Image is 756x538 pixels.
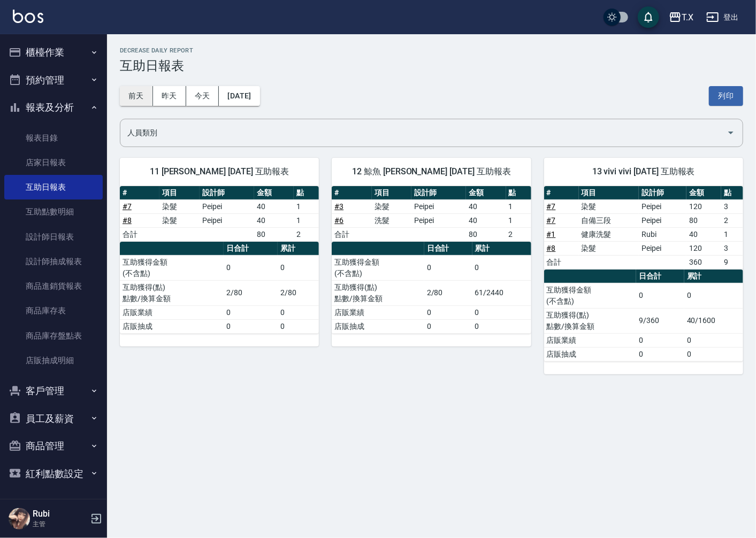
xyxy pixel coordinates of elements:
[686,199,721,213] td: 120
[133,166,306,177] span: 11 [PERSON_NAME] [DATE] 互助報表
[33,509,87,519] h5: Rubi
[424,280,472,305] td: 2/80
[639,186,686,200] th: 設計師
[372,199,411,213] td: 染髮
[254,227,294,241] td: 80
[4,94,103,121] button: 報表及分析
[4,249,103,274] a: 設計師抽成報表
[506,186,531,200] th: 點
[332,255,424,280] td: 互助獲得金額 (不含點)
[639,199,686,213] td: Peipei
[721,213,743,227] td: 2
[294,213,319,227] td: 1
[153,86,186,106] button: 昨天
[686,255,721,269] td: 360
[547,202,556,211] a: #7
[686,213,721,227] td: 80
[123,216,132,225] a: #8
[224,255,278,280] td: 0
[579,199,639,213] td: 染髮
[547,244,556,252] a: #8
[638,6,659,28] button: save
[544,283,636,308] td: 互助獲得金額 (不含點)
[686,227,721,241] td: 40
[254,213,294,227] td: 40
[4,66,103,94] button: 預約管理
[466,227,506,241] td: 80
[4,432,103,460] button: 商品管理
[721,186,743,200] th: 點
[4,377,103,405] button: 客戶管理
[506,227,531,241] td: 2
[721,199,743,213] td: 3
[159,199,199,213] td: 染髮
[13,10,43,23] img: Logo
[579,213,639,227] td: 自備三段
[332,242,531,334] table: a dense table
[332,280,424,305] td: 互助獲得(點) 點數/換算金額
[125,124,722,142] input: 人員名稱
[579,241,639,255] td: 染髮
[123,202,132,211] a: #7
[332,186,531,242] table: a dense table
[472,280,531,305] td: 61/2440
[639,241,686,255] td: Peipei
[200,186,254,200] th: 設計師
[120,227,159,241] td: 合計
[721,227,743,241] td: 1
[372,213,411,227] td: 洗髮
[334,202,343,211] a: #3
[636,333,684,347] td: 0
[120,186,319,242] table: a dense table
[684,283,743,308] td: 0
[334,216,343,225] a: #6
[120,242,319,334] table: a dense table
[159,213,199,227] td: 染髮
[120,58,743,73] h3: 互助日報表
[4,225,103,249] a: 設計師日報表
[721,255,743,269] td: 9
[332,305,424,319] td: 店販業績
[278,305,319,319] td: 0
[4,348,103,373] a: 店販抽成明細
[294,199,319,213] td: 1
[120,319,224,333] td: 店販抽成
[9,508,30,529] img: Person
[4,175,103,199] a: 互助日報表
[472,255,531,280] td: 0
[665,6,698,28] button: T.X
[294,186,319,200] th: 點
[278,319,319,333] td: 0
[721,241,743,255] td: 3
[411,186,466,200] th: 設計師
[544,308,636,333] td: 互助獲得(點) 點數/換算金額
[636,308,684,333] td: 9/360
[544,255,579,269] td: 合計
[544,186,579,200] th: #
[254,199,294,213] td: 40
[120,255,224,280] td: 互助獲得金額 (不含點)
[345,166,518,177] span: 12 鯨魚 [PERSON_NAME] [DATE] 互助報表
[466,199,506,213] td: 40
[424,255,472,280] td: 0
[684,347,743,361] td: 0
[424,319,472,333] td: 0
[424,242,472,256] th: 日合計
[200,199,254,213] td: Peipei
[557,166,730,177] span: 13 vivi vivi [DATE] 互助報表
[4,460,103,488] button: 紅利點數設定
[278,242,319,256] th: 累計
[224,242,278,256] th: 日合計
[224,319,278,333] td: 0
[186,86,219,106] button: 今天
[372,186,411,200] th: 項目
[4,126,103,150] a: 報表目錄
[4,274,103,298] a: 商品進銷貨報表
[579,186,639,200] th: 項目
[472,242,531,256] th: 累計
[466,213,506,227] td: 40
[33,519,87,529] p: 主管
[294,227,319,241] td: 2
[547,230,556,239] a: #1
[544,270,743,362] table: a dense table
